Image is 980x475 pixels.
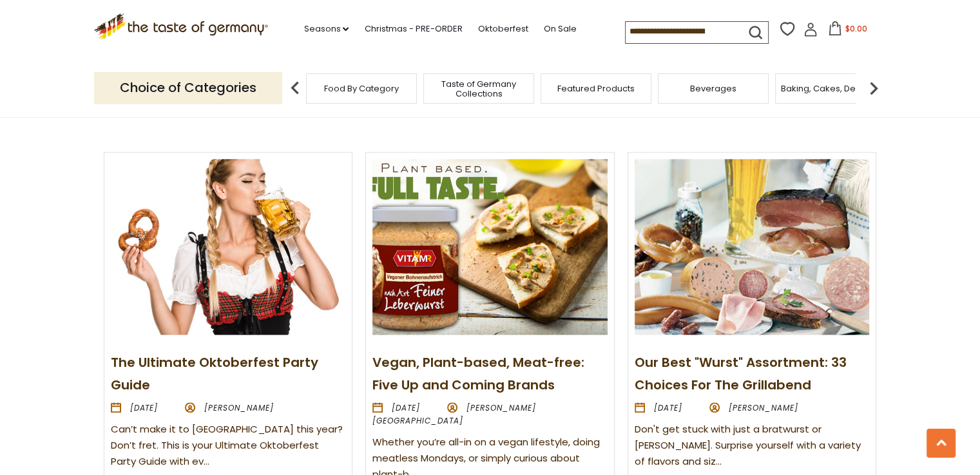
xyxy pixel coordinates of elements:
[372,159,607,335] img: Vegan, Plant-based, Meat-free: Five Up and Coming Brands
[392,402,420,413] time: [DATE]
[372,353,584,394] a: Vegan, Plant-based, Meat-free: Five Up and Coming Brands
[690,84,736,93] a: Beverages
[635,422,869,470] div: Don't get stuck with just a bratwurst or [PERSON_NAME]. Surprise yourself with a variety of flavo...
[111,159,345,335] img: The Ultimate Oktoberfest Party Guide
[781,84,881,93] a: Baking, Cakes, Desserts
[324,84,399,93] a: Food By Category
[111,422,345,470] div: Can’t make it to [GEOGRAPHIC_DATA] this year? Don’t fret. This is your Ultimate Oktoberfest Party...
[557,84,635,93] a: Featured Products
[845,23,867,34] span: $0.00
[477,22,528,36] a: Oktoberfest
[111,353,318,394] a: The Ultimate Oktoberfest Party Guide
[94,72,282,104] p: Choice of Categories
[654,402,682,413] time: [DATE]
[729,402,798,413] span: [PERSON_NAME]
[282,75,308,101] img: previous arrow
[820,21,875,41] button: $0.00
[861,75,887,101] img: next arrow
[364,22,462,36] a: Christmas - PRE-ORDER
[303,22,349,36] a: Seasons
[635,159,869,335] img: Our Best "Wurst" Assortment: 33 Choices For The Grillabend
[427,79,530,98] a: Taste of Germany Collections
[204,402,274,413] span: [PERSON_NAME]
[543,22,576,36] a: On Sale
[635,353,847,394] a: Our Best "Wurst" Assortment: 33 Choices For The Grillabend
[130,402,159,413] time: [DATE]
